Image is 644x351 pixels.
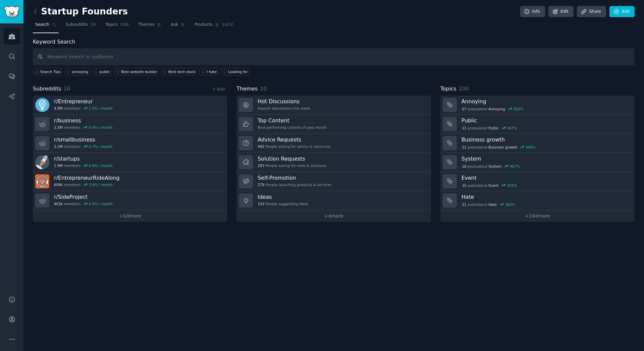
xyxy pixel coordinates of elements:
a: public [92,68,111,75]
div: 6.9 % / month [89,201,113,206]
span: 1422 [222,22,233,28]
span: Search Tips [40,69,61,74]
h3: Hot Discussions [258,98,310,105]
a: Hot DiscussionsPopular discussions this week [236,96,431,115]
h3: r/ Entrepreneur [54,98,113,105]
a: Topics200 [103,19,131,33]
span: 16 [64,85,70,92]
a: Best tech stack [161,68,197,75]
div: 1.0 % / month [89,106,113,111]
div: People launching products & services [258,182,331,187]
a: +194more [440,210,635,222]
a: System10postsaboutSystem467% [440,153,635,172]
a: r/startups1.9Mmembers0.8% / month [33,153,227,172]
div: Looking for [228,69,248,74]
div: 650 % [513,107,523,111]
a: Best website builder [114,68,159,75]
button: Search Tips [33,68,62,75]
h2: Startup Founders [33,6,128,17]
a: Subreddits16 [63,19,98,33]
div: Popular discussions this week [258,106,310,111]
div: members [54,182,119,187]
span: 11 [462,145,466,150]
div: 0.7 % / month [89,144,113,149]
span: 16 [90,22,96,28]
span: Annoying [488,107,505,111]
a: I hate [199,68,218,75]
h3: Annoying [462,98,630,105]
a: Looking for [221,68,249,75]
span: 153 [258,201,264,206]
span: 283 [258,163,264,168]
div: 325 % [507,183,517,188]
div: post s about [462,125,518,131]
div: members [54,125,113,130]
h3: System [462,155,630,162]
a: r/Entrepreneur4.9Mmembers1.0% / month [33,96,227,115]
a: Info [520,6,545,17]
div: members [54,201,113,206]
a: Top ContentBest-performing content of past month [236,115,431,134]
span: Topics [440,85,457,93]
a: Ideas153People suggesting ideas [236,191,431,210]
span: 2.5M [54,125,63,130]
a: Products1422 [192,19,235,33]
span: System [488,164,501,169]
span: 492 [258,144,264,149]
span: 200 [459,85,469,92]
label: Keyword Search [33,39,75,45]
a: Add [609,6,635,17]
span: 200 [120,22,129,28]
span: 463k [54,201,63,206]
a: Self-Promotion279People launching products & services [236,172,431,191]
h3: Event [462,174,630,181]
h3: Hate [462,193,630,200]
span: 11 [462,126,466,130]
span: 4.9M [54,106,63,111]
h3: Public [462,117,630,124]
span: Public [488,126,499,130]
a: + Add [212,87,225,92]
h3: r/ business [54,117,113,124]
div: public [99,69,110,74]
div: People asking for advice & resources [258,144,330,149]
img: startups [35,155,49,169]
span: 604k [54,182,63,187]
img: GummySearch logo [4,6,19,18]
span: Topics [105,22,118,28]
a: annoying [64,68,90,75]
a: +4more [236,210,431,222]
span: Themes [138,22,155,28]
a: Solution Requests283People asking for tools & solutions [236,153,431,172]
div: post s about [462,182,518,188]
a: Hate21postsaboutHate300% [440,191,635,210]
div: I hate [207,69,217,74]
div: annoying [72,69,88,74]
span: 279 [258,182,264,187]
a: Search [33,19,59,33]
input: Keyword search in audience [33,48,635,65]
div: post s about [462,144,536,150]
div: members [54,144,113,149]
div: members [54,106,113,111]
span: Event [488,183,498,188]
h3: Ideas [258,193,308,200]
span: 10 [462,164,466,169]
a: Themes [136,19,164,33]
a: Ask [168,19,187,33]
div: Best tech stack [168,69,196,74]
div: Best-performing content of past month [258,125,327,130]
span: 67 [462,107,466,111]
span: 21 [462,202,466,207]
span: 10 [260,85,267,92]
span: Business growth [488,145,517,150]
span: 2.2M [54,144,63,149]
img: EntrepreneurRideAlong [35,174,49,188]
img: Entrepreneur [35,98,49,112]
span: 1.9M [54,163,63,168]
a: Annoying67postsaboutAnnoying650% [440,96,635,115]
h3: Self-Promotion [258,174,331,181]
h3: Solution Requests [258,155,326,162]
div: 0.8 % / month [89,163,113,168]
div: 500 % [526,145,536,150]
